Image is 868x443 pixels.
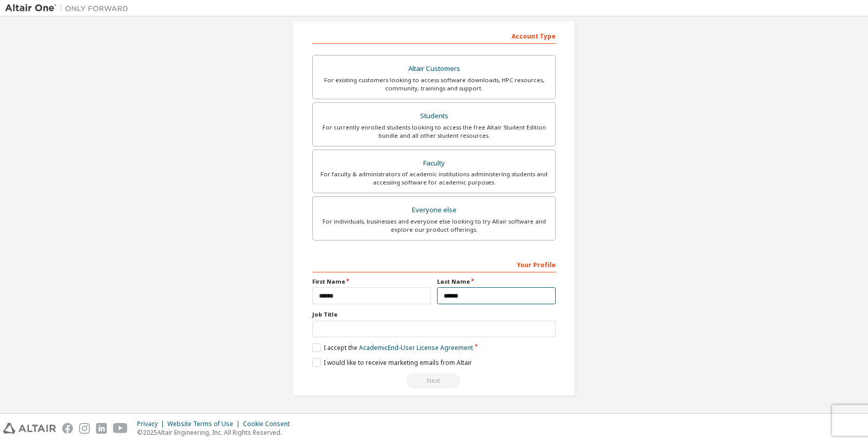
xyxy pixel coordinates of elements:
[319,156,549,171] div: Faculty
[319,170,549,187] div: For faculty & administrators of academic institutions administering students and accessing softwa...
[319,62,549,76] div: Altair Customers
[96,423,107,434] img: linkedin.svg
[312,256,556,272] div: Your Profile
[312,358,472,367] label: I would like to receive marketing emails from Altair
[243,420,296,428] div: Cookie Consent
[137,428,296,437] p: © 2025 Altair Engineering, Inc. All Rights Reserved.
[319,123,549,140] div: For currently enrolled students looking to access the free Altair Student Edition bundle and all ...
[79,423,90,434] img: instagram.svg
[167,420,243,428] div: Website Terms of Use
[312,373,556,389] div: Read and acccept EULA to continue
[3,423,56,434] img: altair_logo.svg
[312,310,556,319] label: Job Title
[312,27,556,44] div: Account Type
[62,423,73,434] img: facebook.svg
[359,343,473,352] a: Academic End-User License Agreement
[312,343,473,352] label: I accept the
[319,217,549,234] div: For individuals, businesses and everyone else looking to try Altair software and explore our prod...
[437,278,556,286] label: Last Name
[319,109,549,123] div: Students
[312,278,431,286] label: First Name
[137,420,167,428] div: Privacy
[113,423,128,434] img: youtube.svg
[319,76,549,93] div: For existing customers looking to access software downloads, HPC resources, community, trainings ...
[5,3,134,13] img: Altair One
[319,203,549,217] div: Everyone else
